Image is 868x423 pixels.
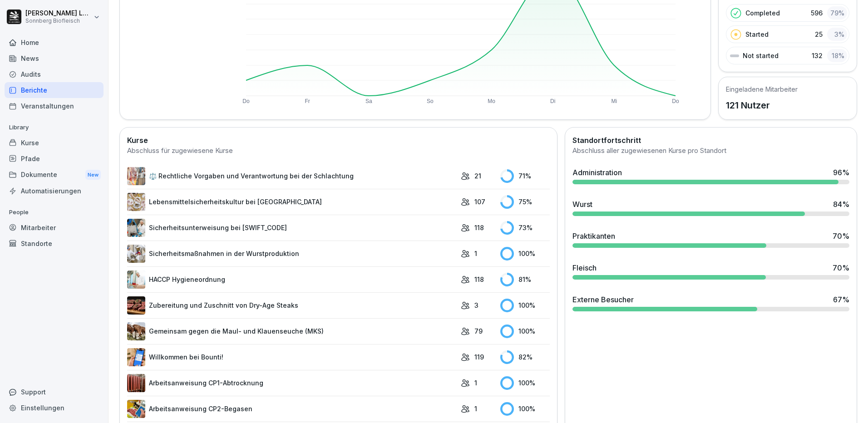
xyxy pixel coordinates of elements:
[811,8,823,18] p: 596
[474,223,484,232] p: 118
[365,98,372,104] text: Sa
[500,273,550,286] div: 81 %
[726,98,798,112] p: 121 Nutzer
[500,299,550,312] div: 100 %
[427,98,434,104] text: So
[5,220,104,236] a: Mitarbeiter
[5,34,104,50] a: Home
[127,374,456,392] a: Arbeitsanweisung CP1-Abtrocknung
[500,402,550,416] div: 100 %
[743,51,779,60] p: Not started
[474,275,484,284] p: 118
[474,300,478,310] p: 3
[127,193,145,211] img: fel7zw93n786o3hrlxxj0311.png
[572,294,634,305] div: Externe Besucher
[500,195,550,209] div: 75 %
[572,231,615,241] div: Praktikanten
[572,135,849,146] h2: Standortfortschritt
[812,51,823,60] p: 132
[25,18,92,24] p: Sonnberg Biofleisch
[833,262,849,273] div: 70 %
[500,350,550,364] div: 82 %
[474,197,485,207] p: 107
[833,199,849,210] div: 84 %
[500,169,550,183] div: 71 %
[827,6,847,20] div: 79 %
[474,352,484,362] p: 119
[5,120,104,135] p: Library
[500,221,550,235] div: 73 %
[474,378,477,388] p: 1
[127,348,145,366] img: xh3bnih80d1pxcetv9zsuevg.png
[572,262,597,273] div: Fleisch
[500,376,550,390] div: 100 %
[474,404,477,413] p: 1
[127,271,145,289] img: xrzzrx774ak4h3u8hix93783.png
[612,98,617,104] text: Mi
[827,28,847,41] div: 3 %
[127,135,550,146] h2: Kurse
[569,227,853,251] a: Praktikanten70%
[5,400,104,416] a: Einstellungen
[127,322,145,340] img: v5xfj2ee6dkih8wmb5im9fg5.png
[500,325,550,338] div: 100 %
[833,294,849,305] div: 67 %
[5,183,104,199] a: Automatisierungen
[127,400,145,418] img: hj9o9v8kzxvzc93uvlzx86ct.png
[5,384,104,400] div: Support
[833,167,849,178] div: 96 %
[127,193,456,211] a: Lebensmittelsicherheitskultur bei [GEOGRAPHIC_DATA]
[474,249,477,258] p: 1
[127,400,456,418] a: Arbeitsanweisung CP2-Begasen
[569,163,853,188] a: Administration96%
[5,167,104,183] div: Dokumente
[488,98,495,104] text: Mo
[572,199,592,210] div: Wurst
[5,66,104,82] a: Audits
[5,236,104,251] a: Standorte
[5,167,104,183] a: DokumenteNew
[672,98,679,104] text: Do
[305,98,310,104] text: Fr
[5,98,104,114] a: Veranstaltungen
[474,171,481,181] p: 21
[127,219,145,237] img: bvgi5s23nmzwngfih7cf5uu4.png
[25,10,92,17] p: [PERSON_NAME] Lumetsberger
[5,135,104,151] a: Kurse
[569,259,853,283] a: Fleisch70%
[127,322,456,340] a: Gemeinsam gegen die Maul- und Klauenseuche (MKS)
[127,245,145,263] img: zsyqtckr062lfh3n5688yla6.png
[5,82,104,98] a: Berichte
[572,167,622,178] div: Administration
[5,205,104,220] p: People
[127,348,456,366] a: Willkommen bei Bounti!
[127,219,456,237] a: Sicherheitsunterweisung bei [SWIFT_CODE]
[127,245,456,263] a: Sicherheitsmaßnahmen in der Wurstproduktion
[500,247,550,261] div: 100 %
[242,98,250,104] text: Do
[726,84,798,94] h5: Eingeladene Mitarbeiter
[745,8,780,18] p: Completed
[127,271,456,289] a: HACCP Hygieneordnung
[127,167,145,185] img: dzrpktm1ubsaxhe22oy05u9v.png
[85,170,101,180] div: New
[127,296,145,315] img: sqrj57kadzcygxdz83cglww4.png
[127,296,456,315] a: Zubereitung und Zuschnitt von Dry-Age Steaks
[5,50,104,66] a: News
[550,98,555,104] text: Di
[833,231,849,241] div: 70 %
[127,146,550,156] div: Abschluss für zugewiesene Kurse
[5,151,104,167] a: Pfade
[569,290,853,315] a: Externe Besucher67%
[127,167,456,185] a: ⚖️ Rechtliche Vorgaben und Verantwortung bei der Schlachtung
